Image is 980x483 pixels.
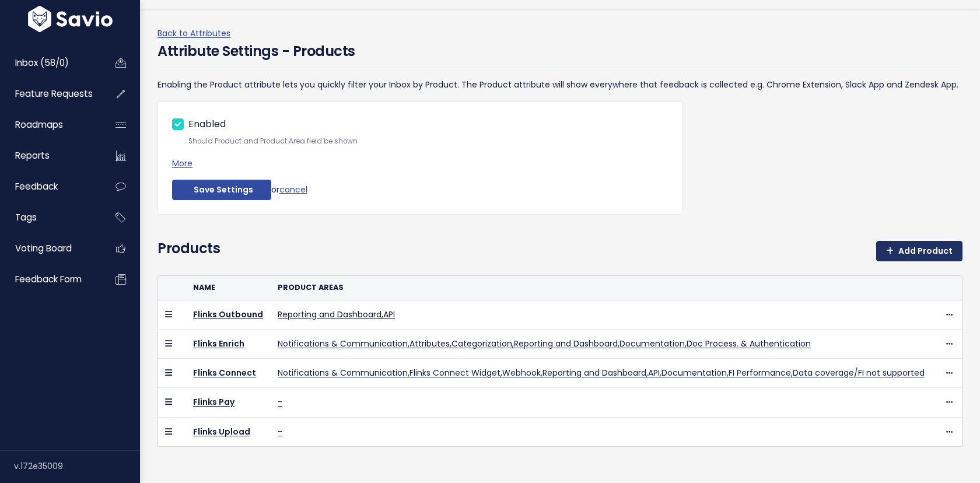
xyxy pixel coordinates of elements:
[278,367,408,379] span: Notifications & Communication
[409,338,450,349] span: Attributes
[279,183,307,195] a: cancel
[186,276,271,300] th: Name
[15,242,72,254] span: Voting Board
[193,338,244,349] a: Flinks Enrich
[3,266,97,293] a: Feedback form
[278,309,395,320] a: Reporting and Dashboard,API
[661,367,727,379] span: Documentation
[15,180,58,192] span: Feedback
[15,273,82,285] span: Feedback form
[876,241,963,262] a: Add Product
[3,142,97,169] a: Reports
[502,367,541,379] span: Webhook
[278,309,381,320] span: Reporting and Dashboard
[3,111,97,138] a: Roadmaps
[15,211,37,223] span: Tags
[15,87,93,100] span: Feature Requests
[3,173,97,200] a: Feedback
[3,80,97,107] a: Feature Requests
[687,338,811,349] span: Doc Process. & Authentication
[729,367,791,379] span: FI Performance
[193,426,250,437] a: Flinks Upload
[278,367,925,379] a: Notifications & Communication,Flinks Connect Widget,Webhook,Reporting and Dashboard,API,Documenta...
[278,426,282,437] a: -
[193,367,256,379] a: Flinks Connect
[157,238,220,271] h4: Products
[188,116,226,133] label: Enabled
[542,367,646,379] span: Reporting and Dashboard
[271,276,937,300] th: Product Areas
[15,149,50,162] span: Reports
[278,338,408,349] span: Notifications & Communication
[193,396,235,408] a: Flinks Pay
[278,396,282,408] a: -
[157,41,355,62] h4: Attribute Settings - Products
[193,309,263,320] a: Flinks Outbound
[409,367,501,379] span: Flinks Connect Widget
[157,27,230,39] a: Back to Attributes
[172,180,271,201] button: Save Settings
[278,338,811,349] a: Notifications & Communication,Attributes,Categorization,Reporting and Dashboard,Documentation,Doc...
[793,367,925,379] span: Data coverage/FI not supported
[383,309,395,320] span: API
[15,57,69,69] span: Inbox (58/0)
[3,235,97,262] a: Voting Board
[619,338,685,349] span: Documentation
[172,157,192,169] a: More
[3,204,97,231] a: Tags
[648,367,660,379] span: API
[172,180,668,201] div: or
[3,50,97,76] a: Inbox (58/0)
[14,451,140,481] div: v.172e35009
[452,338,512,349] span: Categorization
[157,78,963,92] p: Enabling the Product attribute lets you quickly filter your Inbox by Product. The Product attribu...
[514,338,618,349] span: Reporting and Dashboard
[25,5,116,32] img: logo-white.9d6f32f41409.svg
[15,118,63,131] span: Roadmaps
[188,135,668,148] small: Should Product and Product Area field be shown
